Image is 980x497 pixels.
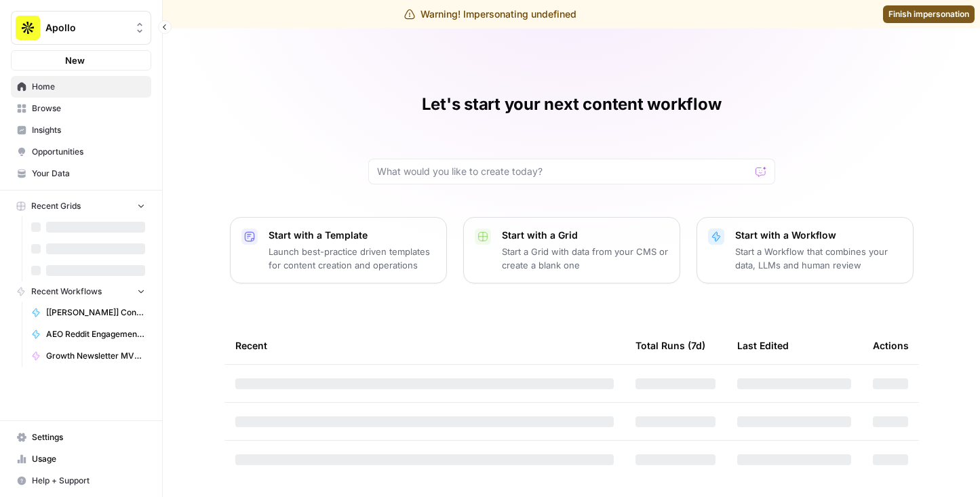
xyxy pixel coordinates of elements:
[377,165,750,178] input: What would you like to create today?
[11,50,151,71] button: New
[235,327,614,364] div: Recent
[31,200,81,212] span: Recent Grids
[230,217,447,283] button: Start with a TemplateLaunch best-practice driven templates for content creation and operations
[422,94,722,115] h1: Let's start your next content workflow
[11,11,151,45] button: Workspace: Apollo
[11,76,151,98] a: Home
[11,196,151,216] button: Recent Grids
[269,245,435,272] p: Launch best-practice driven templates for content creation and operations
[463,217,680,283] button: Start with a GridStart a Grid with data from your CMS or create a blank one
[11,119,151,141] a: Insights
[404,7,576,21] div: Warning! Impersonating undefined
[32,167,145,180] span: Your Data
[11,448,151,470] a: Usage
[888,8,969,20] span: Finish impersonation
[25,323,151,345] a: AEO Reddit Engagement - Fork
[873,327,909,364] div: Actions
[32,453,145,465] span: Usage
[32,124,145,136] span: Insights
[32,102,145,115] span: Browse
[11,163,151,184] a: Your Data
[269,228,435,242] p: Start with a Template
[46,350,145,362] span: Growth Newsletter MVP 1.1
[31,285,102,298] span: Recent Workflows
[11,141,151,163] a: Opportunities
[11,426,151,448] a: Settings
[502,245,669,272] p: Start a Grid with data from your CMS or create a blank one
[32,431,145,443] span: Settings
[737,327,789,364] div: Last Edited
[11,470,151,492] button: Help + Support
[25,302,151,323] a: [[PERSON_NAME]] Content Refresh
[883,5,975,23] a: Finish impersonation
[16,16,40,40] img: Apollo Logo
[46,306,145,319] span: [[PERSON_NAME]] Content Refresh
[65,54,85,67] span: New
[32,81,145,93] span: Home
[11,281,151,302] button: Recent Workflows
[46,328,145,340] span: AEO Reddit Engagement - Fork
[32,146,145,158] span: Opportunities
[735,228,902,242] p: Start with a Workflow
[32,475,145,487] span: Help + Support
[697,217,914,283] button: Start with a WorkflowStart a Workflow that combines your data, LLMs and human review
[635,327,705,364] div: Total Runs (7d)
[25,345,151,367] a: Growth Newsletter MVP 1.1
[735,245,902,272] p: Start a Workflow that combines your data, LLMs and human review
[11,98,151,119] a: Browse
[502,228,669,242] p: Start with a Grid
[45,21,128,35] span: Apollo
